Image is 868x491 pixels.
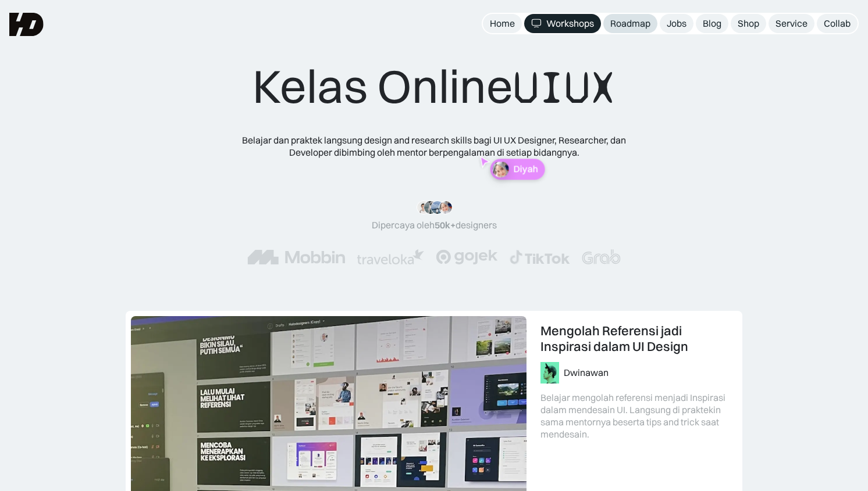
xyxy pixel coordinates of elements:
[769,14,814,33] a: Service
[667,17,686,30] div: Jobs
[225,134,643,159] div: Belajar dan praktek langsung design and research skills bagi UI UX Designer, Researcher, dan Deve...
[435,219,456,231] span: 50k+
[703,17,721,30] div: Blog
[252,58,616,116] div: Kelas Online
[824,17,851,30] div: Collab
[490,17,515,30] div: Home
[483,14,522,33] a: Home
[731,14,766,33] a: Shop
[660,14,693,33] a: Jobs
[775,17,807,30] div: Service
[514,164,538,175] p: Diyah
[372,219,497,231] div: Dipercaya oleh designers
[696,14,728,33] a: Blog
[546,17,594,30] div: Workshops
[610,17,650,30] div: Roadmap
[817,14,858,33] a: Collab
[603,14,657,33] a: Roadmap
[513,60,616,116] span: UIUX
[524,14,601,33] a: Workshops
[738,17,759,30] div: Shop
